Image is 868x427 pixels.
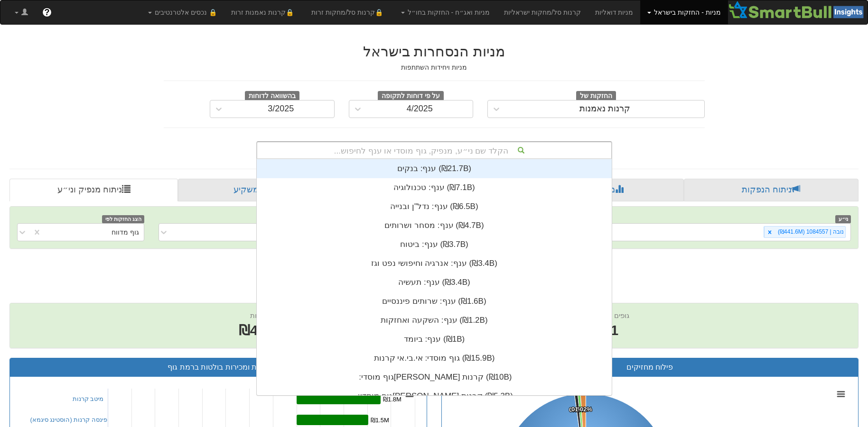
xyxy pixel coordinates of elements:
tspan: 0.51% [571,406,589,413]
div: ענף: ‏תעשיה ‎(₪3.4B)‎ [257,273,612,292]
span: הצג החזקות לפי [102,215,144,223]
div: ענף: ‏אנרגיה וחיפושי נפט וגז ‎(₪3.4B)‎ [257,254,612,273]
tspan: ₪1.5M [371,417,389,424]
a: פרופיל משקיע [178,179,349,201]
div: ענף: ‏נדל"ן ובנייה ‎(₪6.5B)‎ [257,197,612,216]
div: גוף מדווח [112,227,139,237]
a: ניתוח הנפקות [684,179,859,201]
span: החזקות של [576,91,616,101]
h3: קניות ומכירות בולטות ברמת גוף [17,363,420,372]
div: ענף: ‏ביטוח ‎(₪3.7B)‎ [257,235,612,254]
span: ₪441.6M [239,322,298,338]
h3: פילוח מחזיקים [449,363,851,372]
span: ני״ע [835,215,851,223]
h2: נובה | 1084557 - ניתוח ני״ע [9,258,859,274]
a: מניות - החזקות בישראל [640,0,728,24]
a: פינסה קרנות (הוסטינג סיגמא) [30,416,108,423]
div: 4/2025 [407,104,433,114]
div: 3/2025 [268,104,294,114]
tspan: ₪1.8M [383,396,401,403]
div: ענף: ‏ביומד ‎(₪1B)‎ [257,330,612,349]
a: 🔒קרנות נאמנות זרות [224,0,305,24]
div: קרנות נאמנות [579,104,630,114]
a: מניות דואליות [588,0,641,24]
h2: מניות הנסחרות בישראל [164,44,705,59]
a: ניתוח מנפיק וני״ע [9,179,178,201]
a: 🔒 נכסים אלטרנטיבים [141,0,224,24]
span: בהשוואה לדוחות [245,91,299,101]
div: ענף: ‏בנקים ‎(₪21.7B)‎ [257,159,612,178]
img: Smartbull [728,0,868,19]
div: גוף מוסדי: ‏אי.בי.אי קרנות ‎(₪15.9B)‎ [257,349,612,368]
a: קרנות סל/מחקות ישראליות [497,0,588,24]
a: מניות ואג״ח - החזקות בחו״ל [394,0,497,24]
div: ענף: ‏השקעה ואחזקות ‎(₪1.2B)‎ [257,311,612,330]
div: ענף: ‏שרותים פיננסיים ‎(₪1.6B)‎ [257,292,612,311]
a: ? [35,0,59,24]
div: ענף: ‏מסחר ושרותים ‎(₪4.7B)‎ [257,216,612,235]
a: 🔒קרנות סל/מחקות זרות [304,0,393,24]
span: שווי החזקות [250,311,286,319]
span: על פי דוחות לתקופה [378,91,444,101]
div: גוף מוסדי: ‏[PERSON_NAME] קרנות ‎(₪5.3B)‎ [257,387,612,406]
tspan: 1.02% [575,406,592,413]
span: ? [44,8,49,17]
div: גוף מוסדי: ‏[PERSON_NAME] קרנות ‎(₪10B)‎ [257,368,612,387]
a: מיטב קרנות [73,395,104,402]
div: נובה | 1084557 (₪441.6M) [775,227,845,237]
div: ענף: ‏טכנולוגיה ‎(₪7.1B)‎ [257,178,612,197]
h5: מניות ויחידות השתתפות [164,64,705,71]
div: הקלד שם ני״ע, מנפיק, גוף מוסדי או ענף לחיפוש... [257,142,611,158]
tspan: 0.63% [569,406,587,413]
